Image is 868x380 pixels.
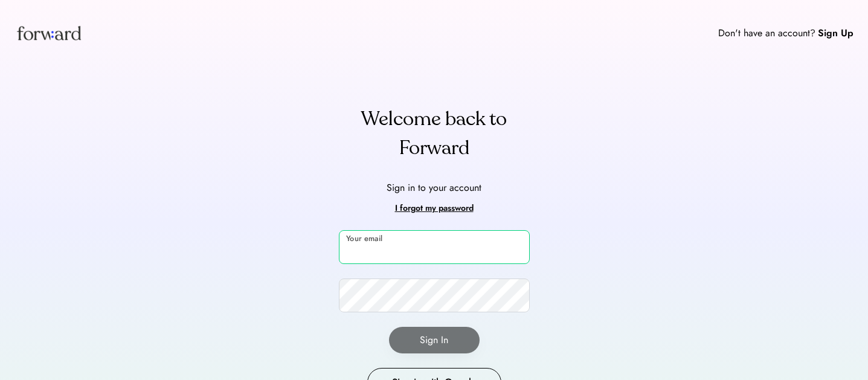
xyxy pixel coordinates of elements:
[339,105,530,163] div: Welcome back to Forward
[718,26,815,40] div: Don't have an account?
[387,181,481,195] div: Sign in to your account
[14,14,83,51] img: Forward logo
[389,327,480,353] button: Sign In
[395,201,474,216] div: I forgot my password
[818,26,854,40] div: Sign Up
